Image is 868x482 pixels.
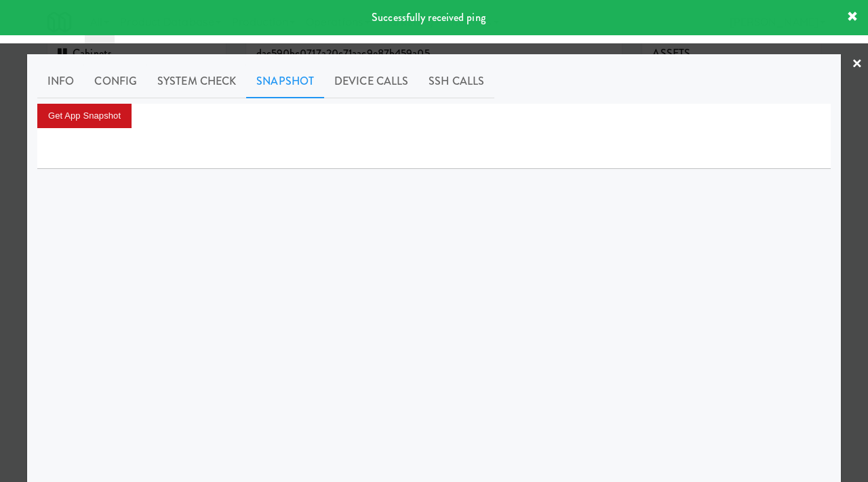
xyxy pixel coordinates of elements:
a: Info [37,64,84,98]
a: System Check [147,64,246,98]
a: Device Calls [324,64,418,98]
span: Successfully received ping [372,9,486,25]
a: × [852,43,863,85]
a: Config [84,64,147,98]
a: Snapshot [246,64,324,98]
button: Get App Snapshot [37,104,132,128]
a: SSH Calls [418,64,494,98]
